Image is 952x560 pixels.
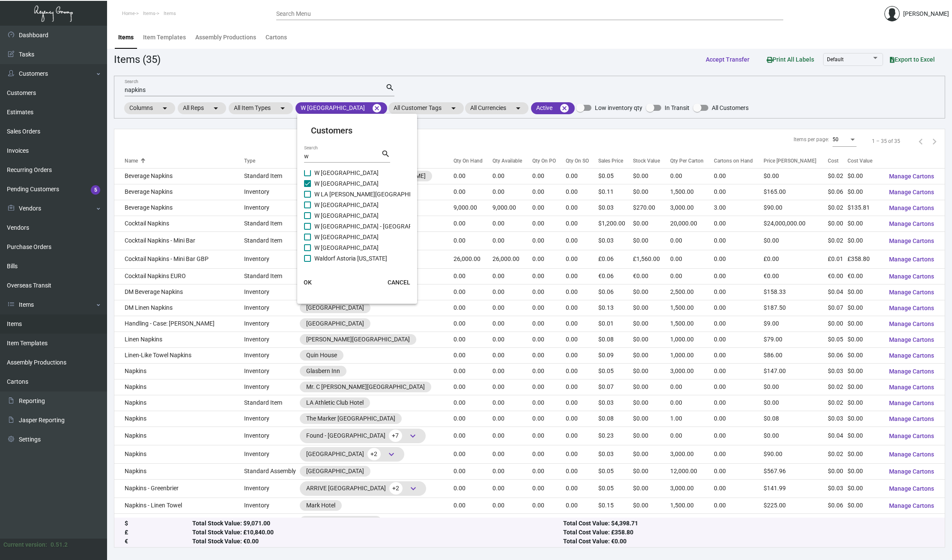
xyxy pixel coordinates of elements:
[314,210,379,221] span: W [GEOGRAPHIC_DATA]
[314,264,443,274] span: [GEOGRAPHIC_DATA][US_STATE] - temp address
[314,168,379,178] span: W [GEOGRAPHIC_DATA]
[311,124,403,137] mat-card-title: Customers
[314,178,379,189] span: W [GEOGRAPHIC_DATA]
[314,243,379,253] span: W [GEOGRAPHIC_DATA]
[381,275,417,290] button: CANCEL
[51,540,68,549] div: 0.51.2
[388,279,410,286] span: CANCEL
[294,275,321,290] button: OK
[304,279,312,286] span: OK
[314,200,379,210] span: W [GEOGRAPHIC_DATA]
[381,149,390,159] mat-icon: search
[314,189,433,199] span: W LA [PERSON_NAME][GEOGRAPHIC_DATA]
[314,232,379,242] span: W [GEOGRAPHIC_DATA]
[314,253,387,264] span: Waldorf Astoria [US_STATE]
[3,540,47,549] div: Current version:
[314,221,441,231] span: W [GEOGRAPHIC_DATA] - [GEOGRAPHIC_DATA]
